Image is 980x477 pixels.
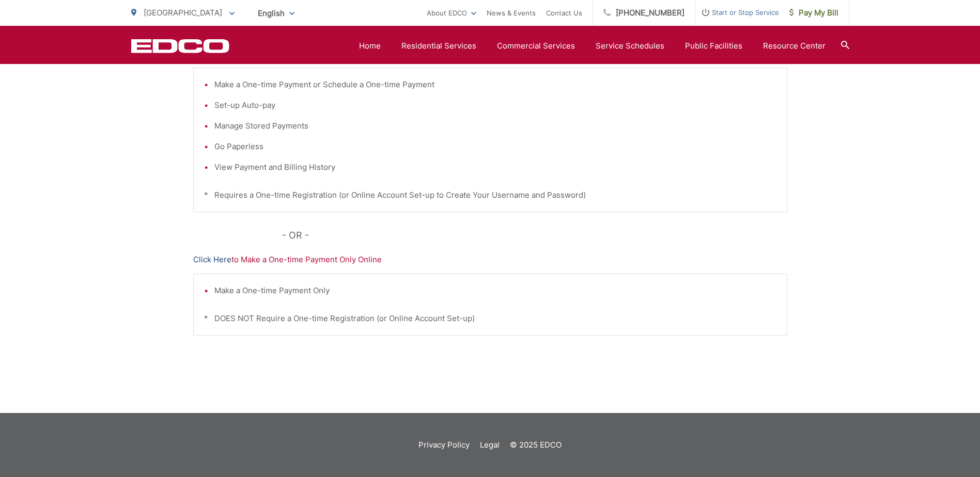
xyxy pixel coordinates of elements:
a: Resource Center [763,40,826,52]
a: Click Here [193,253,231,266]
p: * Requires a One-time Registration (or Online Account Set-up to Create Your Username and Password) [204,189,776,201]
p: - OR - [282,228,787,243]
a: Public Facilities [685,40,742,52]
li: Manage Stored Payments [214,120,776,132]
p: to Make a One-time Payment Only Online [193,253,787,266]
li: Set-up Auto-pay [214,99,776,112]
li: Go Paperless [214,140,776,153]
a: News & Events [487,7,536,19]
p: * DOES NOT Require a One-time Registration (or Online Account Set-up) [204,312,776,325]
span: Pay My Bill [789,7,838,19]
a: Legal [480,439,500,451]
a: Privacy Policy [418,439,470,451]
li: Make a One-time Payment Only [214,284,776,297]
li: Make a One-time Payment or Schedule a One-time Payment [214,78,776,91]
a: Commercial Services [497,40,575,52]
a: Contact Us [546,7,582,19]
li: View Payment and Billing History [214,161,776,173]
span: [GEOGRAPHIC_DATA] [144,8,222,18]
p: © 2025 EDCO [510,439,562,451]
a: EDCD logo. Return to the homepage. [131,39,229,53]
span: English [250,4,302,22]
a: Residential Services [401,40,476,52]
a: Home [359,40,381,52]
a: About EDCO [427,7,476,19]
a: Service Schedules [596,40,664,52]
